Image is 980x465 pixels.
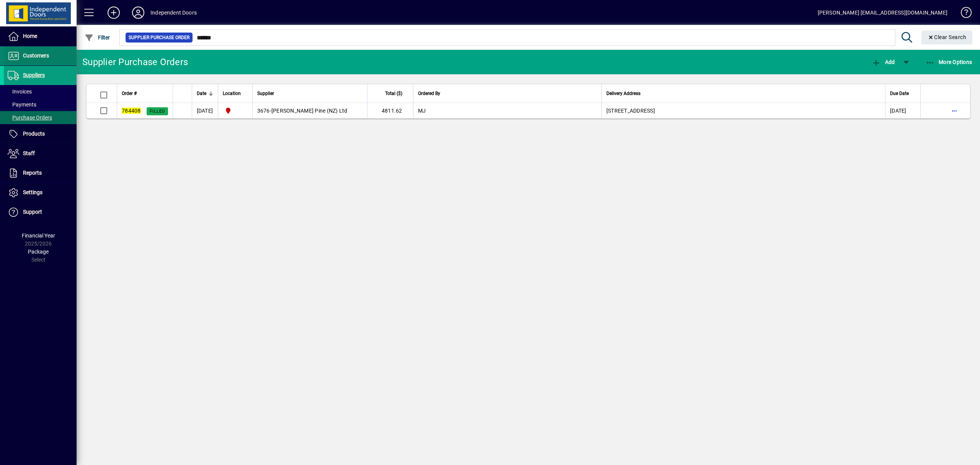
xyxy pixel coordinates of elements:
[606,89,640,98] span: Delivery Address
[150,109,165,114] span: Filled
[921,31,973,44] button: Clear
[23,209,42,215] span: Support
[4,183,77,202] a: Settings
[4,85,77,98] a: Invoices
[372,89,409,98] div: Total ($)
[4,203,77,222] a: Support
[257,108,270,114] span: 3676
[4,111,77,124] a: Purchase Orders
[8,88,32,95] span: Invoices
[23,72,45,78] span: Suppliers
[4,144,77,163] a: Staff
[890,89,916,98] div: Due Date
[926,59,972,65] span: More Options
[23,170,42,176] span: Reports
[28,249,49,255] span: Package
[197,89,213,98] div: Date
[85,34,110,41] span: Filter
[928,34,967,40] span: Clear Search
[8,115,52,121] span: Purchase Orders
[948,105,960,117] button: More options
[4,27,77,46] a: Home
[23,150,35,156] span: Staff
[192,103,218,118] td: [DATE]
[4,98,77,111] a: Payments
[257,89,274,98] span: Supplier
[122,89,137,98] span: Order #
[924,55,974,69] button: More Options
[418,108,426,114] span: MJ
[885,103,920,118] td: [DATE]
[22,232,55,239] span: Financial Year
[101,6,126,20] button: Add
[4,164,77,183] a: Reports
[223,89,241,98] span: Location
[601,103,885,118] td: [STREET_ADDRESS]
[890,89,909,98] span: Due Date
[870,55,897,69] button: Add
[197,89,206,98] span: Date
[252,103,367,118] td: -
[418,89,440,98] span: Ordered By
[23,33,37,39] span: Home
[150,7,197,19] div: Independent Doors
[126,6,150,20] button: Profile
[385,89,402,98] span: Total ($)
[8,102,36,108] span: Payments
[872,59,895,65] span: Add
[955,2,970,26] a: Knowledge Base
[223,106,248,115] span: Christchurch
[4,124,77,144] a: Products
[4,46,77,65] a: Customers
[271,108,348,114] span: [PERSON_NAME] Pine (NZ) Ltd
[367,103,413,118] td: 4811.62
[83,31,112,44] button: Filter
[122,108,141,114] em: 784408
[418,89,597,98] div: Ordered By
[82,56,188,68] div: Supplier Purchase Orders
[23,131,45,137] span: Products
[23,52,49,59] span: Customers
[257,89,363,98] div: Supplier
[122,89,168,98] div: Order #
[223,89,248,98] div: Location
[23,189,42,195] span: Settings
[818,7,947,19] div: [PERSON_NAME] [EMAIL_ADDRESS][DOMAIN_NAME]
[129,34,189,41] span: Supplier Purchase Order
